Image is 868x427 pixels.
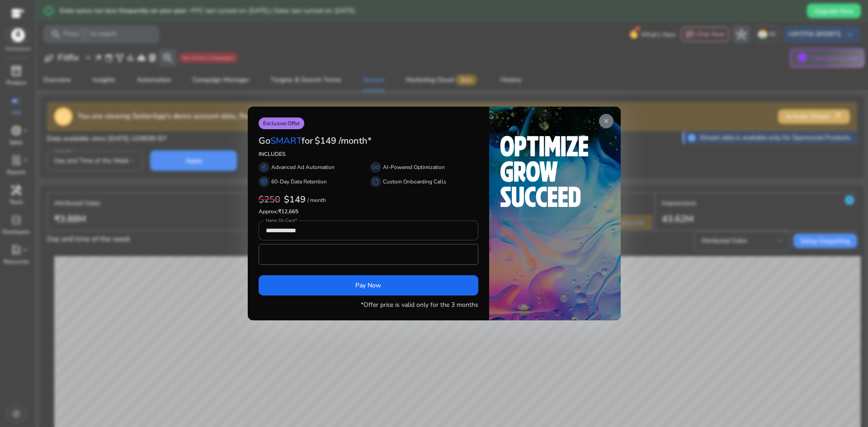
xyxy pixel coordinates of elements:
span: Pay Now [355,281,381,290]
button: Pay Now [259,275,478,296]
h6: ₹12,665 [259,208,478,215]
span: summarize [372,178,379,185]
p: *Offer price is valid only for the 3 months [361,300,478,310]
span: all_inclusive [372,164,379,171]
b: $149 [284,193,306,206]
h3: Go for [259,136,313,146]
p: AI-Powered Optimization [383,163,445,171]
p: 60-Day Data Retention [271,178,327,186]
span: Approx. [259,208,278,215]
p: Exclusive Offer [259,117,304,129]
mat-label: Name On Card [266,218,295,224]
h3: $250 [259,194,280,205]
p: Time to level up — that's where we come in. Your growth partner! [500,214,610,233]
span: gavel [260,164,268,171]
p: Custom Onboarding Calls [383,178,446,186]
p: / month [307,197,326,203]
h3: $149 /month* [315,136,372,146]
p: Advanced Ad Automation [271,163,335,171]
p: INCLUDES [259,150,478,158]
iframe: Secure card payment input frame [264,245,473,263]
span: SMART [270,135,302,147]
span: database [260,178,268,185]
span: close [603,117,610,125]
